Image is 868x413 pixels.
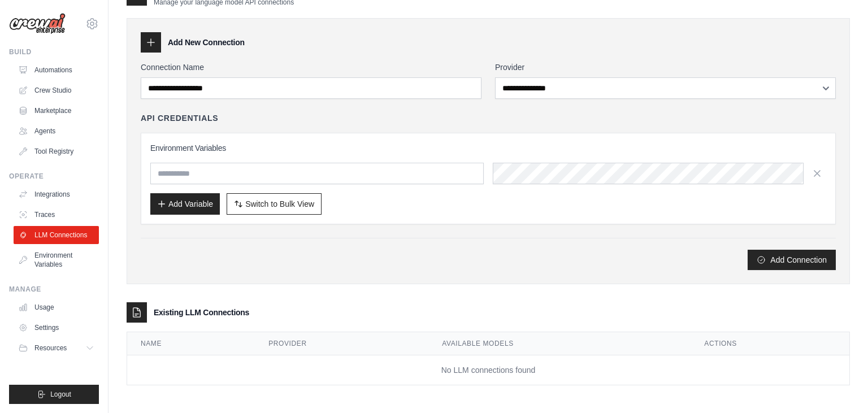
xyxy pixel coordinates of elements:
[245,198,314,210] span: Switch to Bulk View
[428,332,691,355] th: Available Models
[227,193,322,215] button: Switch to Bulk View
[748,250,836,270] button: Add Connection
[14,298,99,316] a: Usage
[14,206,99,224] a: Traces
[14,319,99,337] a: Settings
[127,355,849,385] td: No LLM connections found
[150,142,826,154] h3: Environment Variables
[14,226,99,244] a: LLM Connections
[154,307,249,318] h3: Existing LLM Connections
[34,344,67,353] span: Resources
[9,47,99,56] div: Build
[14,246,99,273] a: Environment Variables
[14,122,99,140] a: Agents
[14,185,99,203] a: Integrations
[141,62,481,73] label: Connection Name
[127,332,255,355] th: Name
[14,142,99,160] a: Tool Registry
[14,61,99,79] a: Automations
[168,37,245,48] h3: Add New Connection
[9,385,99,404] button: Logout
[9,13,66,34] img: Logo
[150,193,220,215] button: Add Variable
[141,112,218,124] h4: API Credentials
[9,285,99,294] div: Manage
[14,102,99,120] a: Marketplace
[50,390,71,399] span: Logout
[9,172,99,181] div: Operate
[14,339,99,357] button: Resources
[14,81,99,99] a: Crew Studio
[691,332,849,355] th: Actions
[495,62,836,73] label: Provider
[255,332,428,355] th: Provider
